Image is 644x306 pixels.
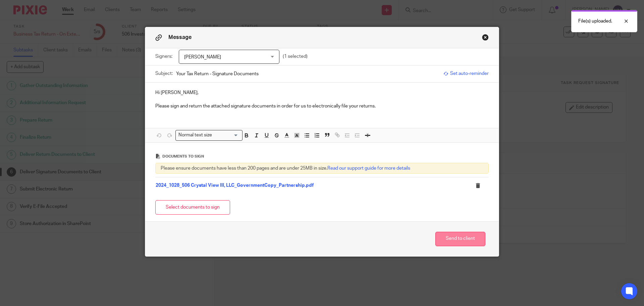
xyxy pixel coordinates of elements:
p: Please sign and return the attached signature documents in order for us to electronically file yo... [155,103,489,110]
label: Subject: [155,70,173,77]
span: Documents to sign [162,155,204,158]
span: [PERSON_NAME] [184,55,221,59]
input: Search for option [214,132,238,139]
label: Signers: [155,53,175,60]
span: Normal text size [177,132,214,139]
button: Select documents to sign [155,200,230,215]
p: (1 selected) [283,53,308,60]
a: Read our support guide for more details [327,166,410,171]
button: Send to client [435,232,485,246]
p: File(s) uploaded. [578,18,612,25]
span: Set auto-reminder [443,70,489,77]
div: Search for option [175,130,243,140]
a: 2024_1028_506 Crystal View III, LLC_GovernmentCopy_Partnership.pdf [156,183,314,188]
p: Hi [PERSON_NAME], [155,89,489,96]
div: Please ensure documents have less than 200 pages and are under 25MB in size. [155,163,489,174]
